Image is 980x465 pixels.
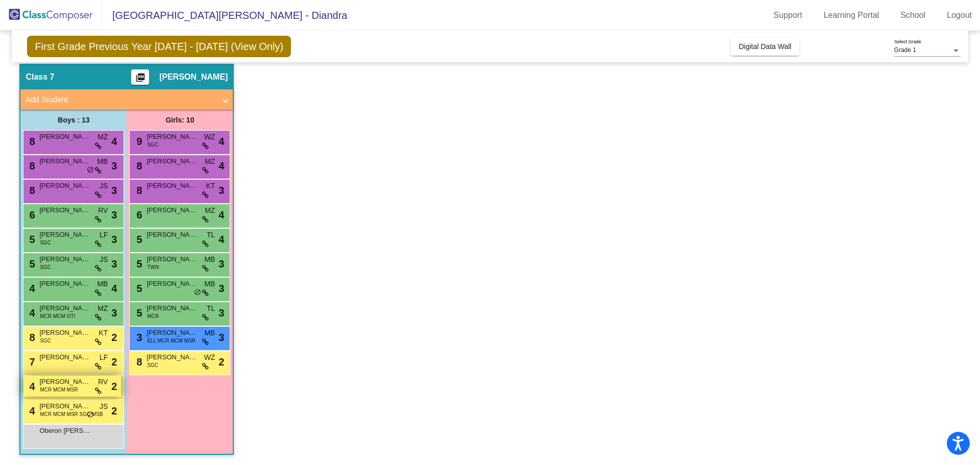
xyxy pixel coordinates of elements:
span: [PERSON_NAME] [146,303,198,313]
mat-panel-title: Add Student [26,94,215,106]
span: 3 [111,207,117,223]
span: [PERSON_NAME] [39,352,90,362]
span: 4 [218,207,224,223]
span: 5 [134,283,142,294]
span: MB [97,156,108,167]
span: 7 [27,356,35,368]
span: [PERSON_NAME] [146,279,198,289]
span: 4 [218,158,224,174]
span: 5 [134,234,142,245]
span: Digital Data Wall [739,42,791,51]
span: TWN [147,263,159,271]
span: 2 [111,379,117,394]
span: ELL MCR MCM MSR [147,337,195,345]
span: JS [100,254,108,265]
span: [PERSON_NAME] [146,181,198,191]
span: TL [207,303,215,314]
span: 4 [111,134,117,149]
span: [PERSON_NAME] [39,156,90,166]
span: RV [98,377,108,387]
span: 4 [27,307,35,319]
span: JS [100,401,108,412]
span: 6 [134,209,142,221]
mat-icon: picture_as_pdf [134,72,146,87]
span: 8 [27,160,35,172]
div: Girls: 10 [127,110,233,130]
span: 2 [111,403,117,419]
span: MCR [147,312,159,320]
span: 3 [134,332,142,343]
span: 3 [111,256,117,272]
span: [PERSON_NAME] [39,230,90,240]
span: [PERSON_NAME] [39,181,90,191]
span: [PERSON_NAME] [39,132,90,142]
span: LF [100,352,108,363]
span: 3 [111,183,117,198]
span: SGC [40,337,51,345]
span: 3 [111,158,117,174]
span: 8 [134,185,142,196]
span: 4 [27,405,35,417]
span: 3 [218,281,224,296]
span: 3 [218,330,224,345]
span: 2 [111,330,117,345]
span: 5 [27,234,35,245]
span: LF [100,230,108,240]
span: [PERSON_NAME] [146,205,198,215]
span: JS [100,181,108,191]
span: MB [204,254,215,265]
span: [PERSON_NAME] [159,72,228,82]
span: Class 7 [26,72,54,82]
span: KT [99,328,108,338]
span: 8 [134,160,142,172]
span: [PERSON_NAME] [146,352,198,362]
span: 3 [218,256,224,272]
span: 8 [27,136,35,147]
button: Digital Data Wall [730,37,799,56]
span: 8 [27,332,35,343]
span: 5 [134,307,142,319]
span: WZ [204,132,215,142]
span: 3 [111,232,117,247]
span: MCR MCM MSR SGC MSB [40,410,103,418]
span: MB [97,279,108,289]
button: Print Students Details [131,69,149,85]
span: [PERSON_NAME] [39,254,90,264]
span: MZ [205,205,215,216]
a: Logout [939,7,980,23]
span: 3 [218,305,224,321]
span: [PERSON_NAME] [39,205,90,215]
span: 3 [111,305,117,321]
span: 3 [218,183,224,198]
span: WZ [204,352,215,363]
span: [PERSON_NAME] [146,230,198,240]
span: TL [207,230,215,240]
span: MZ [205,156,215,167]
span: RV [98,205,108,216]
span: 6 [27,209,35,221]
span: 2 [111,354,117,370]
span: 4 [27,283,35,294]
span: 4 [27,381,35,392]
span: [PERSON_NAME] [146,132,198,142]
span: SGC [147,141,158,149]
mat-expansion-panel-header: Add Student [20,89,233,110]
a: School [892,7,934,23]
a: Learning Portal [816,7,888,23]
span: [PERSON_NAME] [39,303,90,313]
span: Grade 1 [894,46,916,54]
span: MZ [97,303,108,314]
span: SGC [40,263,51,271]
div: Boys : 13 [20,110,127,130]
span: First Grade Previous Year [DATE] - [DATE] (View Only) [27,36,291,57]
span: SGC [147,361,158,369]
span: do_not_disturb_alt [194,288,201,297]
span: [PERSON_NAME] [146,156,198,166]
span: 4 [218,232,224,247]
span: Oberon [PERSON_NAME] [39,426,90,436]
span: [PERSON_NAME] [146,254,198,264]
span: 5 [134,258,142,270]
span: 9 [134,136,142,147]
span: [PERSON_NAME] [146,328,198,338]
span: MCR MCM OTI [40,312,75,320]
